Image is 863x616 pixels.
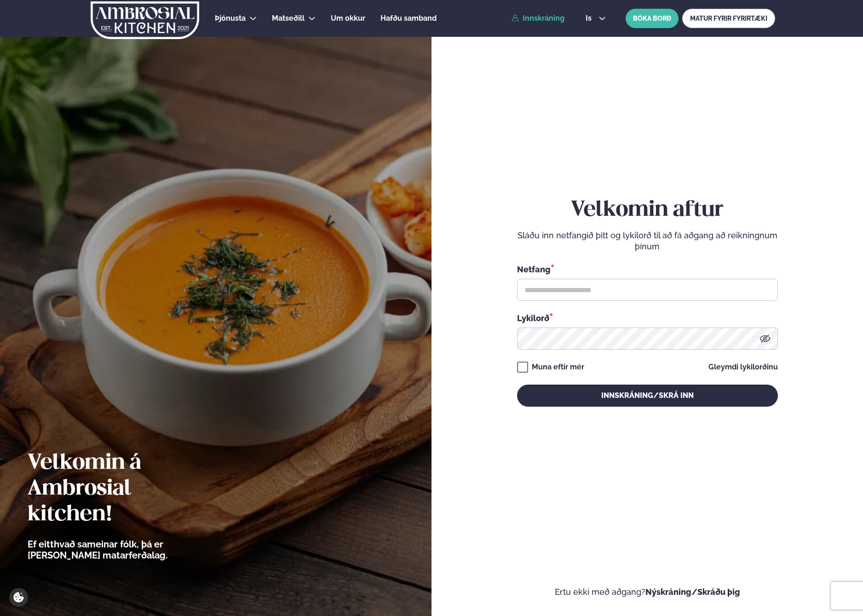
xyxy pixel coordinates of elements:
[272,13,305,24] a: Matseðill
[517,230,778,252] p: Sláðu inn netfangið þitt og lykilorð til að fá aðgang að reikningnum þínum
[215,13,246,24] a: Þjónusta
[380,14,437,23] span: Hafðu samband
[28,539,219,561] p: Ef eitthvað sameinar fólk, þá er [PERSON_NAME] matarferðalag.
[215,14,246,23] span: Þjónusta
[586,15,594,22] span: is
[28,450,219,528] h2: Velkomin á Ambrosial kitchen!
[578,15,613,22] button: is
[517,197,778,223] h2: Velkomin aftur
[626,9,679,28] button: BÓKA BORÐ
[708,363,778,371] a: Gleymdi lykilorðinu
[517,312,778,324] div: Lykilorð
[512,14,564,23] a: Innskráning
[90,1,200,39] img: logo
[272,14,305,23] span: Matseðill
[9,588,28,607] a: Cookie settings
[682,9,775,28] a: MATUR FYRIR FYRIRTÆKI
[331,13,365,24] a: Um okkur
[645,587,740,597] a: Nýskráning/Skráðu þig
[517,263,778,275] div: Netfang
[331,14,365,23] span: Um okkur
[517,385,778,407] button: Innskráning/Skrá inn
[459,587,835,598] p: Ertu ekki með aðgang?
[380,13,437,24] a: Hafðu samband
